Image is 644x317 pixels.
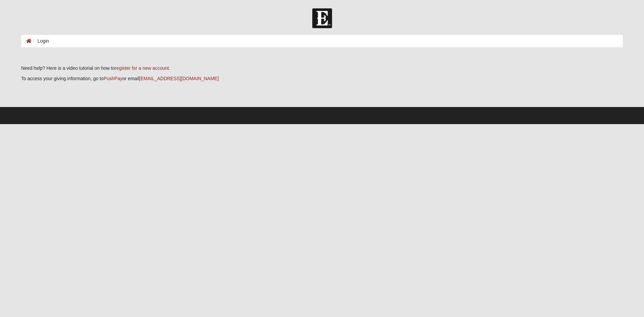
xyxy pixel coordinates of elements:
[21,65,623,72] p: Need help? Here is a video tutorial on how to .
[104,76,122,81] a: PushPay
[115,65,169,71] a: register for a new account
[139,76,219,81] a: [EMAIL_ADDRESS][DOMAIN_NAME]
[21,75,623,82] p: To access your giving information, go to or email
[32,38,49,45] li: Login
[312,8,332,28] img: Church of Eleven22 Logo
